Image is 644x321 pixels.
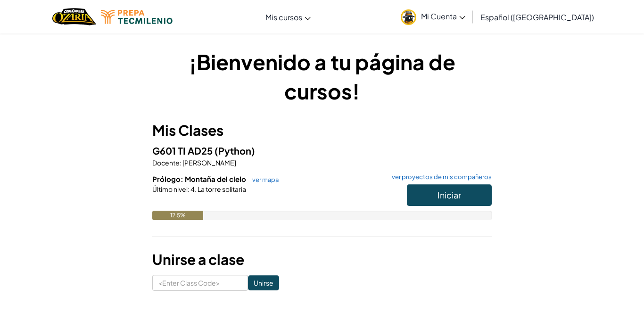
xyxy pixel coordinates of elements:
span: Iniciar [438,189,461,200]
span: [PERSON_NAME] [182,158,236,167]
span: Prólogo: Montaña del cielo [152,174,248,183]
button: Iniciar [407,184,492,206]
span: : [188,185,190,193]
div: 12.5% [152,211,203,220]
h1: ¡Bienvenido a tu página de cursos! [152,47,492,106]
span: (Python) [215,145,255,156]
a: ver mapa [248,176,279,183]
a: ver proyectos de mis compañeros [387,174,492,180]
input: <Enter Class Code> [152,275,248,291]
span: 4. [190,185,197,193]
h3: Mis Clases [152,120,492,141]
a: Ozaria by CodeCombat logo [52,7,96,26]
span: La torre solitaria [197,185,246,193]
a: Español ([GEOGRAPHIC_DATA]) [476,4,599,30]
h3: Unirse a clase [152,249,492,270]
span: Docente [152,158,180,167]
span: : [180,158,182,167]
span: Último nivel [152,185,188,193]
img: Tecmilenio logo [101,10,173,24]
span: Español ([GEOGRAPHIC_DATA]) [480,12,594,22]
img: avatar [401,9,416,25]
span: Mi Cuenta [421,11,465,21]
span: Mis cursos [265,12,302,22]
img: Home [52,7,96,26]
a: Mi Cuenta [396,2,470,32]
a: Mis cursos [261,4,315,30]
input: Unirse [248,275,279,290]
span: G601 TI AD25 [152,145,215,156]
